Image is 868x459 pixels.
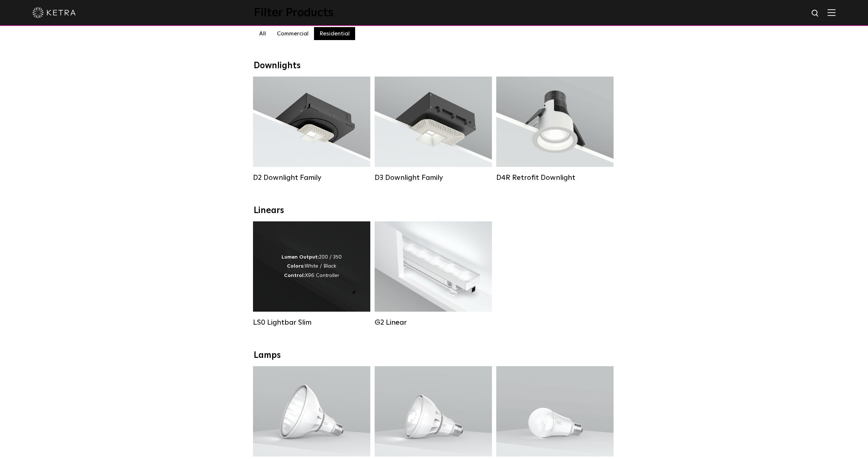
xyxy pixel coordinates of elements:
[496,173,614,182] div: D4R Retrofit Downlight
[253,318,370,327] div: LS0 Lightbar Slim
[284,273,305,278] strong: Control:
[254,27,271,40] label: All
[254,205,615,216] div: Linears
[253,77,370,181] a: D2 Downlight Family Lumen Output:1200Colors:White / Black / Gloss Black / Silver / Bronze / Silve...
[253,221,370,326] a: LS0 Lightbar Slim Lumen Output:200 / 350Colors:White / BlackControl:X96 Controller
[375,77,492,181] a: D3 Downlight Family Lumen Output:700 / 900 / 1100Colors:White / Black / Silver / Bronze / Paintab...
[375,318,492,327] div: G2 Linear
[287,264,305,269] strong: Colors:
[496,77,614,181] a: D4R Retrofit Downlight Lumen Output:800Colors:White / BlackBeam Angles:15° / 25° / 40° / 60°Watta...
[314,27,355,40] label: Residential
[254,61,615,71] div: Downlights
[828,9,836,16] img: Hamburger%20Nav.svg
[375,221,492,326] a: G2 Linear Lumen Output:400 / 700 / 1000Colors:WhiteBeam Angles:Flood / [GEOGRAPHIC_DATA] / Narrow...
[375,173,492,182] div: D3 Downlight Family
[811,9,820,18] img: search icon
[282,255,319,260] strong: Lumen Output:
[253,173,370,182] div: D2 Downlight Family
[271,27,314,40] label: Commercial
[282,253,342,280] div: 200 / 350 White / Black X96 Controller
[254,350,615,361] div: Lamps
[32,7,76,18] img: ketra-logo-2019-white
